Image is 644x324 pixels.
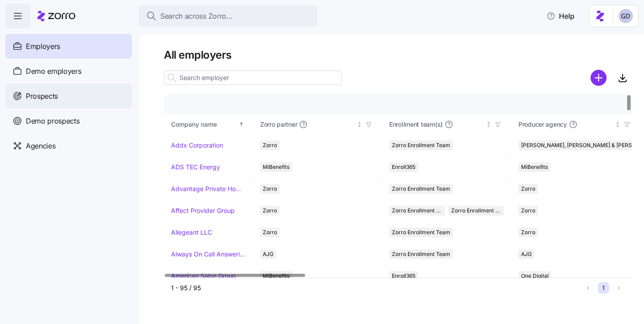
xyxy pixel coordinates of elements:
[263,206,277,216] span: Zorro
[392,140,450,150] span: Zorro Enrollment Team
[5,84,132,108] a: Prospects
[160,11,232,22] span: Search across Zorro...
[171,141,223,150] a: Addx Corporation
[263,249,273,259] span: AJG
[263,271,289,281] span: MiBenefits
[171,120,237,129] div: Company name
[546,11,575,21] span: Help
[392,249,450,259] span: Zorro Enrollment Team
[485,121,492,128] div: Not sorted
[263,228,277,237] span: Zorro
[356,121,363,128] div: Not sorted
[171,184,245,193] a: Advantage Private Home Care
[521,206,535,216] span: Zorro
[171,284,579,292] div: 1 - 95 / 95
[392,228,450,237] span: Zorro Enrollment Team
[263,140,277,150] span: Zorro
[518,120,567,129] span: Producer agency
[164,71,342,85] input: Search employer
[451,206,501,216] span: Zorro Enrollment Experts
[598,282,609,294] button: 1
[583,282,594,294] button: Previous page
[382,114,511,135] th: Enrollment team(s)Not sorted
[613,282,624,294] button: Next page
[389,120,443,129] span: Enrollment team(s)
[164,114,253,135] th: Company nameSorted ascending
[615,121,621,128] div: Not sorted
[238,121,245,128] div: Sorted ascending
[521,228,535,237] span: Zorro
[619,9,633,23] img: 68a7f73c8a3f673b81c40441e24bb121
[171,250,245,259] a: Always On Call Answering Service
[26,140,55,152] span: Agencies
[5,108,132,133] a: Demo prospects
[26,116,80,127] span: Demo prospects
[521,249,532,259] span: AJG
[26,41,60,52] span: Employers
[392,184,450,194] span: Zorro Enrollment Team
[521,162,548,172] span: MiBenefits
[539,7,582,25] button: Help
[5,59,132,84] a: Demo employers
[263,162,289,172] span: MiBenefits
[171,228,212,237] a: Allegeant LLC
[171,163,220,172] a: ADS TEC Energy
[139,5,317,27] button: Search across Zorro...
[511,114,640,135] th: Producer agencyNot sorted
[521,184,535,194] span: Zorro
[253,114,382,135] th: Zorro partnerNot sorted
[591,70,607,86] svg: add icon
[171,206,235,215] a: Affect Provider Group
[5,34,132,59] a: Employers
[263,184,277,194] span: Zorro
[5,133,132,158] a: Agencies
[521,271,549,281] span: One Digital
[392,271,416,281] span: Enroll365
[392,206,442,216] span: Zorro Enrollment Team
[260,120,297,129] span: Zorro partner
[171,272,236,280] a: American Salon Group
[26,66,82,77] span: Demo employers
[392,162,416,172] span: Enroll365
[164,48,632,62] h1: All employers
[26,91,58,102] span: Prospects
